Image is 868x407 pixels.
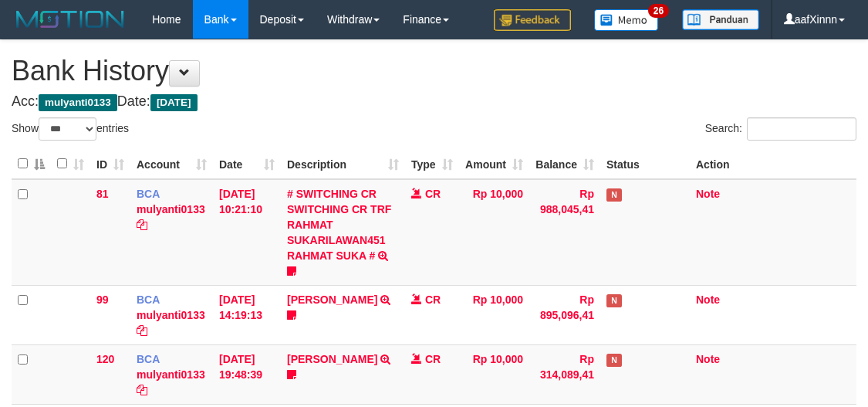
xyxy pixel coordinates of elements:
[459,179,529,286] td: Rp 10,000
[600,149,690,179] th: Status
[137,293,160,306] span: BCA
[529,149,600,179] th: Balance: activate to sort column ascending
[287,293,377,306] a: [PERSON_NAME]
[39,94,117,111] span: mulyanti0133
[137,219,147,231] a: Copy mulyanti0133 to clipboard
[696,188,720,200] a: Note
[12,149,51,179] th: : activate to sort column descending
[12,94,856,110] h4: Acc: Date:
[150,94,198,111] span: [DATE]
[606,354,622,367] span: Has Note
[682,9,759,30] img: panduan.png
[459,149,529,179] th: Amount: activate to sort column ascending
[405,149,459,179] th: Type: activate to sort column ascending
[137,188,160,200] span: BCA
[213,149,281,179] th: Date: activate to sort column ascending
[287,353,377,365] a: [PERSON_NAME]
[425,293,441,306] span: CR
[96,293,109,306] span: 99
[696,353,720,365] a: Note
[529,285,600,344] td: Rp 895,096,41
[213,344,281,404] td: [DATE] 19:48:39
[648,4,669,18] span: 26
[90,149,130,179] th: ID: activate to sort column ascending
[137,203,205,215] a: mulyanti0133
[459,285,529,344] td: Rp 10,000
[494,9,571,31] img: Feedback.jpg
[130,149,213,179] th: Account: activate to sort column ascending
[529,179,600,286] td: Rp 988,045,41
[137,353,160,365] span: BCA
[606,188,622,202] span: Has Note
[137,324,147,337] a: Copy mulyanti0133 to clipboard
[281,149,405,179] th: Description: activate to sort column ascending
[213,179,281,286] td: [DATE] 10:21:10
[696,293,720,306] a: Note
[12,56,856,86] h1: Bank History
[12,117,129,141] label: Show entries
[594,9,659,31] img: Button%20Memo.svg
[96,353,114,365] span: 120
[690,149,856,179] th: Action
[137,384,147,396] a: Copy mulyanti0133 to clipboard
[425,188,441,200] span: CR
[705,117,856,141] label: Search:
[287,188,391,262] a: # SWITCHING CR SWITCHING CR TRF RAHMAT SUKARILAWAN451 RAHMAT SUKA #
[425,353,441,365] span: CR
[606,294,622,307] span: Has Note
[747,117,856,141] input: Search:
[12,8,129,31] img: MOTION_logo.png
[137,309,205,321] a: mulyanti0133
[459,344,529,404] td: Rp 10,000
[213,285,281,344] td: [DATE] 14:19:13
[51,149,90,179] th: : activate to sort column ascending
[529,344,600,404] td: Rp 314,089,41
[39,117,96,141] select: Showentries
[137,368,205,381] a: mulyanti0133
[96,188,109,200] span: 81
